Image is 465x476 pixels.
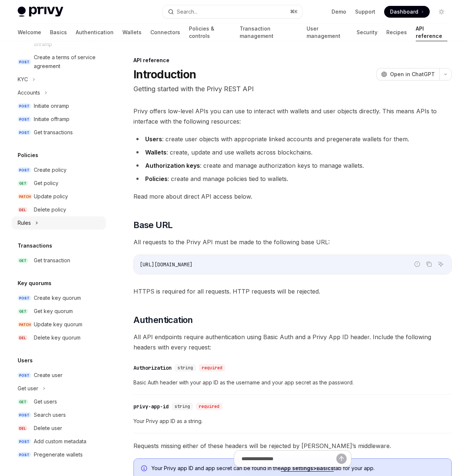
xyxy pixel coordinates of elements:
[12,422,106,435] a: DELDelete user
[240,24,298,41] a: Transaction management
[196,403,222,410] div: required
[34,294,81,302] div: Create key quorum
[376,68,439,81] button: Open in ChatGPT
[18,117,31,122] span: POST
[436,259,446,269] button: Ask AI
[12,331,106,344] a: DELDelete key quorum
[34,397,57,406] div: Get users
[18,295,31,301] span: POST
[307,24,348,41] a: User management
[34,205,66,214] div: Delete policy
[18,88,40,97] div: Accounts
[50,24,67,41] a: Basics
[18,219,31,227] div: Rules
[18,412,31,418] span: POST
[34,411,66,419] div: Search users
[34,320,82,329] div: Update key quorum
[133,106,452,127] span: Privy offers low-level APIs you can use to interact with wallets and user objects directly. This ...
[12,318,106,331] a: PATCHUpdate key quorum
[12,448,106,461] a: POSTPregenerate wallets
[355,8,375,15] a: Support
[189,24,231,41] a: Policies & controls
[34,371,62,380] div: Create user
[12,291,106,305] a: POSTCreate key quorum
[133,286,452,296] span: HTTPS is required for all requests. HTTP requests will be rejected.
[12,190,106,203] a: PATCHUpdate policy
[199,364,225,372] div: required
[357,24,378,41] a: Security
[18,207,27,213] span: DEL
[18,399,28,405] span: GET
[133,191,452,202] span: Read more about direct API access below.
[34,179,58,188] div: Get policy
[34,192,68,201] div: Update policy
[436,6,447,18] button: Toggle dark mode
[390,71,435,78] span: Open in ChatGPT
[384,6,430,18] a: Dashboard
[133,403,169,410] div: privy-app-id
[133,237,452,247] span: All requests to the Privy API must be made to the following base URL:
[18,241,52,250] h5: Transactions
[133,134,452,144] li: : create user objects with appropriate linked accounts and pregenerate wallets for them.
[12,305,106,318] a: GETGet key quorum
[12,163,106,177] a: POSTCreate policy
[145,175,168,182] strong: Policies
[18,194,32,199] span: PATCH
[18,356,33,365] h5: Users
[18,335,27,341] span: DEL
[12,203,106,216] a: DELDelete policy
[18,7,63,17] img: light logo
[424,259,434,269] button: Copy the contents from the code block
[386,24,407,41] a: Recipes
[290,9,298,15] span: ⌘ K
[177,7,197,16] div: Search...
[133,417,452,426] span: Your Privy app ID as a string.
[76,24,114,41] a: Authentication
[34,307,73,316] div: Get key quorum
[133,68,196,81] h1: Introduction
[145,162,200,169] strong: Authorization keys
[140,261,193,268] span: [URL][DOMAIN_NAME]
[133,332,452,352] span: All API endpoints require authentication using Basic Auth and a Privy App ID header. Include the ...
[163,5,302,18] button: Search...⌘K
[34,128,73,137] div: Get transactions
[390,8,418,15] span: Dashboard
[18,59,31,65] span: POST
[12,177,106,190] a: GETGet policy
[34,437,86,446] div: Add custom metadata
[133,378,452,387] span: Basic Auth header with your app ID as the username and your app secret as the password.
[133,57,452,64] div: API reference
[412,259,422,269] button: Report incorrect code
[34,53,101,71] div: Create a terms of service agreement
[18,258,28,263] span: GET
[145,135,162,143] strong: Users
[18,181,28,186] span: GET
[18,130,31,135] span: POST
[12,51,106,73] a: POSTCreate a terms of service agreement
[18,373,31,378] span: POST
[18,426,27,431] span: DEL
[150,24,180,41] a: Connectors
[133,314,193,326] span: Authentication
[12,395,106,408] a: GETGet users
[12,126,106,139] a: POSTGet transactions
[12,435,106,448] a: POSTAdd custom metadata
[34,102,69,110] div: Initiate onramp
[18,322,32,327] span: PATCH
[18,167,31,173] span: POST
[18,309,28,314] span: GET
[133,84,452,94] p: Getting started with the Privy REST API
[34,333,81,342] div: Delete key quorum
[178,365,193,371] span: string
[18,452,31,458] span: POST
[12,99,106,113] a: POSTInitiate onramp
[34,424,62,433] div: Delete user
[336,454,347,464] button: Send message
[133,219,172,231] span: Base URL
[34,256,70,265] div: Get transaction
[12,408,106,422] a: POSTSearch users
[12,113,106,126] a: POSTInitiate offramp
[133,174,452,184] li: : create and manage policies tied to wallets.
[18,151,38,160] h5: Policies
[18,384,38,393] div: Get user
